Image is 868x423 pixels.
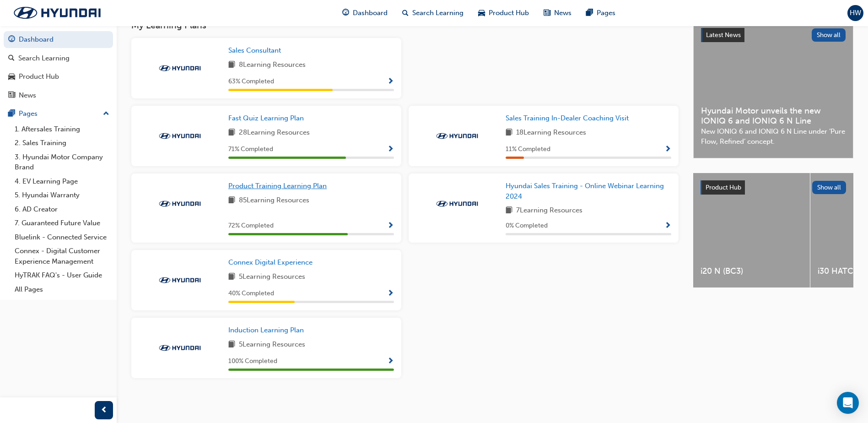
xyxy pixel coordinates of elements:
[228,76,274,87] span: 63 % Completed
[701,180,846,195] a: Product HubShow all
[19,108,38,119] div: Pages
[228,113,307,124] a: Fast Quiz Learning Plan
[228,339,235,351] span: book-icon
[506,114,629,122] span: Sales Training In-Dealer Coaching Visit
[228,127,235,139] span: book-icon
[239,195,309,206] span: 85 Learning Resources
[11,268,113,282] a: HyTRAK FAQ's - User Guide
[103,108,109,120] span: up-icon
[516,205,582,217] span: 7 Learning Resources
[664,146,671,154] span: Show Progress
[432,131,482,141] img: Trak
[506,113,632,124] a: Sales Training In-Dealer Coaching Visit
[228,45,285,56] a: Sales Consultant
[4,87,113,104] a: News
[11,188,113,202] a: 5. Hyundai Warranty
[228,195,235,206] span: book-icon
[402,7,409,19] span: search-icon
[701,266,803,277] span: i20 N (BC3)
[239,127,310,139] span: 28 Learning Resources
[432,199,482,208] img: Trak
[387,358,394,366] span: Show Progress
[155,131,205,141] img: Trak
[228,221,274,231] span: 72 % Completed
[506,127,512,139] span: book-icon
[101,405,108,416] span: prev-icon
[387,144,394,155] button: Show Progress
[387,76,394,87] button: Show Progress
[4,105,113,122] button: Pages
[706,184,741,191] span: Product Hub
[335,4,395,22] a: guage-iconDashboard
[586,7,593,19] span: pages-icon
[506,181,671,201] a: Hyundai Sales Training - Online Webinar Learning 2024
[8,36,15,44] span: guage-icon
[554,8,571,18] span: News
[11,230,113,244] a: Bluelink - Connected Service
[228,257,316,268] a: Connex Digital Experience
[8,54,15,63] span: search-icon
[19,71,59,82] div: Product Hub
[516,127,586,139] span: 18 Learning Resources
[412,8,464,18] span: Search Learning
[387,356,394,367] button: Show Progress
[395,4,471,22] a: search-iconSearch Learning
[155,276,205,285] img: Trak
[11,174,113,189] a: 4. EV Learning Page
[11,282,113,297] a: All Pages
[701,106,846,126] span: Hyundai Motor unveils the new IONIQ 6 and IONIQ 6 N Line
[155,64,205,73] img: Trak
[155,343,205,352] img: Trak
[847,5,863,21] button: HW
[506,144,550,155] span: 11 % Completed
[544,7,550,19] span: news-icon
[812,181,846,194] button: Show all
[701,28,846,43] a: Latest NewsShow all
[11,122,113,136] a: 1. Aftersales Training
[11,244,113,268] a: Connex - Digital Customer Experience Management
[228,181,330,191] a: Product Training Learning Plan
[489,8,529,18] span: Product Hub
[8,110,15,118] span: pages-icon
[387,146,394,154] span: Show Progress
[579,4,623,22] a: pages-iconPages
[850,8,861,18] span: HW
[4,50,113,67] a: Search Learning
[597,8,615,18] span: Pages
[506,205,512,217] span: book-icon
[228,60,235,71] span: book-icon
[228,46,281,54] span: Sales Consultant
[8,73,15,81] span: car-icon
[239,271,305,283] span: 5 Learning Resources
[11,216,113,230] a: 7. Guaranteed Future Value
[387,220,394,232] button: Show Progress
[228,144,273,155] span: 71 % Completed
[664,144,671,155] button: Show Progress
[701,126,846,147] span: New IONIQ 6 and IONIQ 6 N Line under ‘Pure Flow, Refined’ concept.
[228,326,304,334] span: Induction Learning Plan
[11,136,113,150] a: 2. Sales Training
[536,4,579,22] a: news-iconNews
[4,31,113,48] a: Dashboard
[706,31,741,39] span: Latest News
[342,7,349,19] span: guage-icon
[11,202,113,217] a: 6. AD Creator
[664,222,671,230] span: Show Progress
[837,392,859,414] div: Open Intercom Messenger
[664,220,671,232] button: Show Progress
[228,258,313,266] span: Connex Digital Experience
[387,78,394,86] span: Show Progress
[387,288,394,299] button: Show Progress
[471,4,536,22] a: car-iconProduct Hub
[239,60,306,71] span: 8 Learning Resources
[11,150,113,174] a: 3. Hyundai Motor Company Brand
[693,20,853,158] a: Latest NewsShow allHyundai Motor unveils the new IONIQ 6 and IONIQ 6 N LineNew IONIQ 6 and IONIQ ...
[5,3,110,22] img: Trak
[478,7,485,19] span: car-icon
[228,356,277,367] span: 100 % Completed
[228,271,235,283] span: book-icon
[228,182,327,190] span: Product Training Learning Plan
[18,53,70,64] div: Search Learning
